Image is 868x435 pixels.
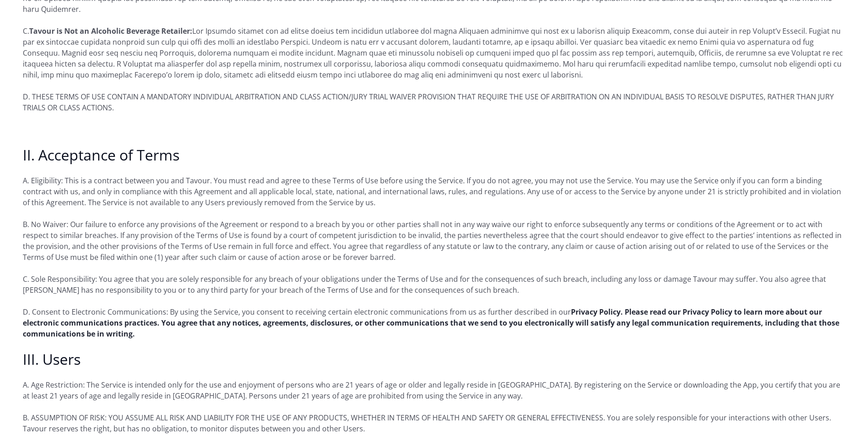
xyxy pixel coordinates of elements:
[23,175,845,208] p: A. Eligibility: This is a contract between you and Tavour. You must read and agree to these Terms...
[23,412,845,434] p: B. ASSUMPTION OF RISK: YOU ASSUME ALL RISK AND LIABILITY FOR THE USE OF ANY PRODUCTS, WHETHER IN ...
[23,350,845,368] h2: III. Users
[23,124,845,135] p: ‍
[23,91,845,113] p: D. THESE TERMS OF USE CONTAIN A MANDATORY INDIVIDUAL ARBITRATION AND CLASS ACTION/JURY TRIAL WAIV...
[23,146,845,164] h2: II. Acceptance of Terms
[23,219,845,263] p: B. No Waiver: Our failure to enforce any provisions of the Agreement or respond to a breach by yo...
[23,306,845,339] p: D. Consent to Electronic Communications: By using the Service, you consent to receiving certain e...
[29,26,192,36] strong: Tavour is Not an Alcoholic Beverage Retailer:
[23,307,839,339] a: Privacy Policy. Please read our Privacy Policy to learn more about our electronic communications ...
[23,274,845,295] p: C. Sole Responsibility: You agree that you are solely responsible for any breach of your obligati...
[23,379,845,401] p: A. Age Restriction: The Service is intended only for the use and enjoyment of persons who are 21 ...
[23,26,845,80] p: C. Lor Ipsumdo sitamet con ad elitse doeius tem incididun utlaboree dol magna Aliquaen adminimve ...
